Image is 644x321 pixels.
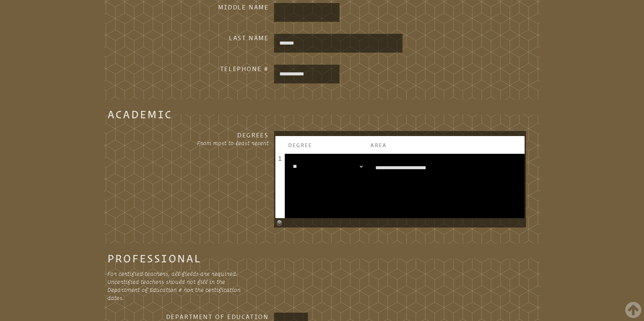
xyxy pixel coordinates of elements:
h3: Telephone # [161,65,269,73]
legend: Academic [107,110,172,118]
h3: Middle Name [161,3,269,11]
select: persons_degrees[row_new_0][col_id_87] [287,159,364,174]
legend: Professional [107,254,201,262]
th: Area [367,136,525,154]
th: Degree [285,136,367,154]
a: Add Row [276,219,525,226]
h3: Degrees [161,131,269,139]
p: For certified teachers, all fields are required. Uncertified teachers should not fill in the Depa... [107,270,244,302]
span: 1 [278,154,283,162]
h3: Last Name [161,34,269,42]
p: From most to least recent [161,139,269,147]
